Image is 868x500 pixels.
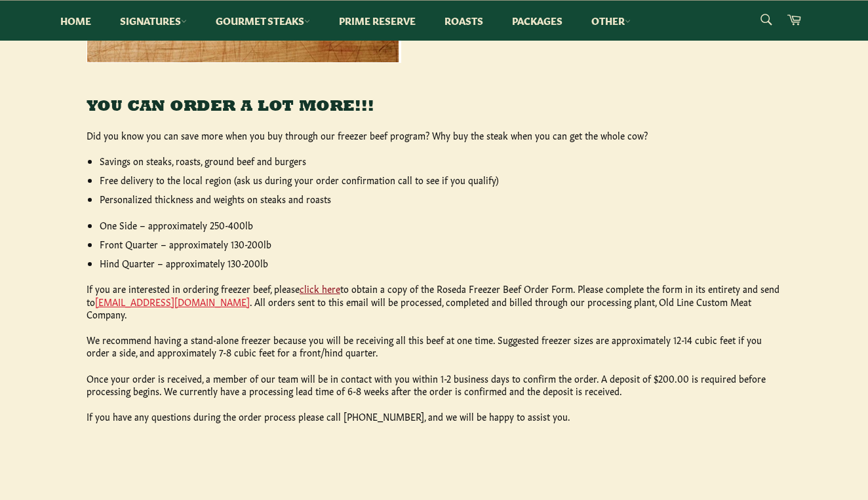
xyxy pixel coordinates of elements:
[100,257,781,269] li: Hind Quarter – approximately 130-200lb
[87,410,781,423] p: If you have any questions during the order process please call [PHONE_NUMBER], and we will be hap...
[87,372,781,398] p: Once your order is received, a member of our team will be in contact with you within 1-2 business...
[431,1,496,41] a: Roasts
[87,129,781,142] p: Did you know you can save more when you buy through our freezer beef program? Why buy the steak w...
[87,282,781,320] p: If you are interested in ordering freezer beef, please to obtain a copy of the Roseda Freezer Bee...
[100,238,781,250] li: Front Quarter – approximately 130-200lb
[100,219,781,231] li: One Side – approximately 250-400lb
[578,1,644,41] a: Other
[100,193,781,205] li: Personalized thickness and weights on steaks and roasts
[100,155,781,167] li: Savings on steaks, roasts, ground beef and burgers
[100,174,781,186] li: Free delivery to the local region (ask us during your order confirmation call to see if you qualify)
[203,1,323,41] a: Gourmet Steaks
[47,1,104,41] a: Home
[87,334,781,359] p: We recommend having a stand-alone freezer because you will be receiving all this beef at one time...
[499,1,576,41] a: Packages
[326,1,429,41] a: Prime Reserve
[95,295,250,308] a: [EMAIL_ADDRESS][DOMAIN_NAME]
[87,96,781,118] h3: YOU CAN ORDER A LOT MORE!!!
[300,282,340,295] a: click here
[107,1,200,41] a: Signatures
